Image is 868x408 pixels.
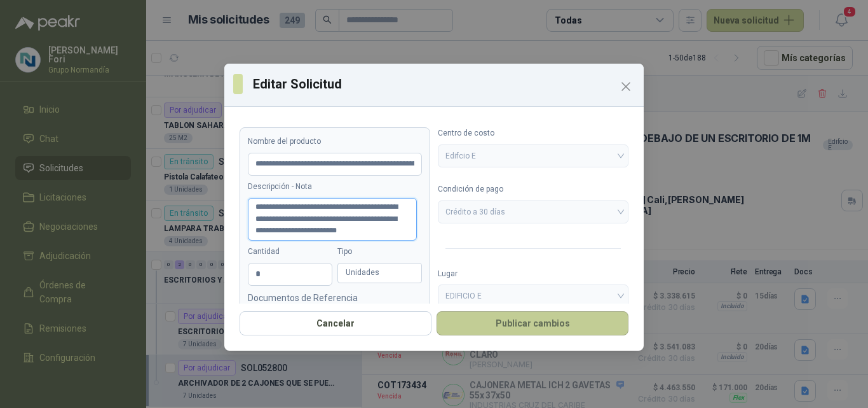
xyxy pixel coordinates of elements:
[248,136,422,148] label: Nombre del producto
[248,291,422,305] p: Documentos de Referencia
[437,311,628,335] button: Publicar cambios
[337,263,422,283] div: Unidades
[438,127,628,139] label: Centro de costo
[337,246,422,258] label: Tipo
[438,268,628,280] label: Lugar
[253,74,635,94] h3: Editar Solicitud
[445,146,621,165] span: Edifcio E
[445,286,621,306] span: EDIFICIO E
[248,181,422,193] label: Descripción - Nota
[438,183,628,195] label: Condición de pago
[445,202,621,222] span: Crédito a 30 días
[248,246,332,258] label: Cantidad
[240,311,431,335] button: Cancelar
[616,76,636,97] button: Close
